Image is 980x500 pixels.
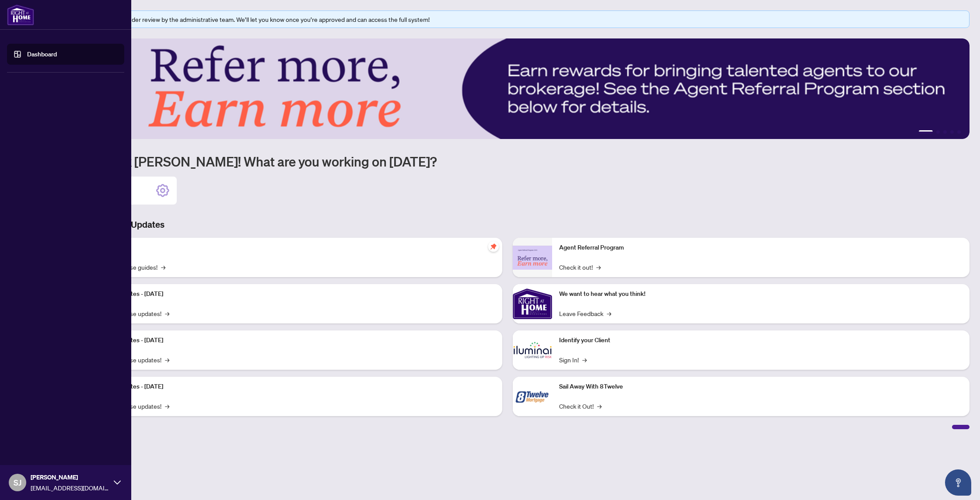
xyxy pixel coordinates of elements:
button: 3 [943,130,947,134]
a: Dashboard [27,50,57,58]
p: Self-Help [92,243,495,253]
img: Sail Away With 8Twelve [513,377,552,416]
img: Identify your Client [513,330,552,370]
a: Sign In!→ [559,355,587,365]
button: 1 [919,130,933,134]
span: [PERSON_NAME] [31,472,109,482]
span: → [165,401,169,411]
button: Open asap [945,469,971,496]
img: We want to hear what you think! [513,284,552,323]
img: Agent Referral Program [513,246,552,270]
h3: Brokerage & Industry Updates [45,219,969,231]
a: Check it Out!→ [559,401,602,411]
span: → [165,355,169,365]
a: Leave Feedback→ [559,309,611,318]
span: → [165,309,169,318]
p: Sail Away With 8Twelve [559,382,962,392]
span: pushpin [488,241,499,252]
span: [EMAIL_ADDRESS][DOMAIN_NAME] [31,483,109,493]
span: SJ [14,476,21,489]
div: Your profile is currently under review by the administrative team. We’ll let you know once you’re... [61,14,964,24]
button: 5 [957,130,961,134]
span: → [597,401,602,411]
span: → [607,309,611,318]
span: → [161,262,165,272]
p: Platform Updates - [DATE] [92,289,495,299]
span: → [582,355,587,365]
button: 2 [936,130,940,134]
p: Platform Updates - [DATE] [92,336,495,345]
a: Check it out!→ [559,262,601,272]
img: logo [7,4,34,25]
button: 4 [950,130,954,134]
p: Platform Updates - [DATE] [92,382,495,392]
p: Agent Referral Program [559,243,962,253]
img: Slide 0 [45,38,969,139]
p: We want to hear what you think! [559,289,962,299]
h1: Welcome back [PERSON_NAME]! What are you working on [DATE]? [45,153,969,170]
span: → [596,262,601,272]
p: Identify your Client [559,336,962,345]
